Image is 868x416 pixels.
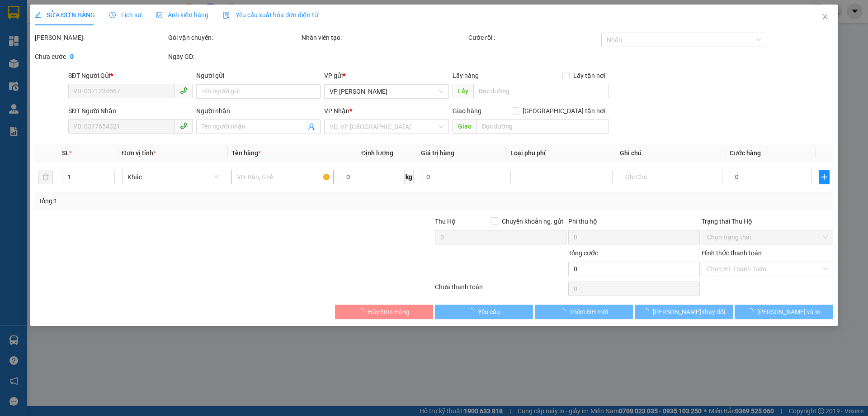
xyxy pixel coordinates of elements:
div: Chưa thanh toán [434,282,567,298]
span: clock-circle [109,12,116,18]
span: Chuyển khoản ng. gửi [498,216,566,226]
span: [PERSON_NAME] và In [757,307,821,317]
span: loading [747,308,757,315]
span: Tên hàng [231,149,261,157]
th: Ghi chú [617,144,726,162]
span: Lịch sử [109,11,142,19]
span: kg [405,170,414,184]
span: Định lượng [361,149,393,157]
span: Lấy [453,84,473,98]
div: Cước rồi : [468,33,600,43]
span: VP Cương Gián [330,85,443,98]
button: plus [819,170,829,184]
span: loading [468,308,478,315]
div: Trạng thái Thu Hộ [702,216,833,226]
input: VD: Bàn, Ghế [231,170,334,184]
img: icon [223,12,230,19]
span: Thêm ĐH mới [570,307,608,317]
input: Dọc đường [476,119,609,134]
span: Khác [127,170,219,184]
button: Yêu cầu [435,305,533,319]
div: SĐT Người Nhận [68,106,193,116]
button: delete [38,170,53,184]
span: [PERSON_NAME] thay đổi [653,307,725,317]
span: Chọn trạng thái [707,230,828,244]
span: Yêu cầu [478,307,500,317]
span: [GEOGRAPHIC_DATA] tận nơi [519,106,609,116]
button: Hủy Đơn Hàng [335,305,433,319]
div: Người gửi [196,71,321,81]
span: Lấy tận nơi [570,71,609,81]
div: Phí thu hộ [568,216,700,230]
span: loading [560,308,570,315]
span: user-add [308,123,316,130]
span: phone [180,87,187,94]
div: Gói vận chuyển: [168,33,300,43]
span: Giao [453,119,476,134]
button: Close [812,5,838,30]
div: Người nhận [196,106,321,116]
b: 0 [70,53,74,60]
div: [PERSON_NAME]: [35,33,166,43]
span: close [821,13,829,20]
span: Hủy Đơn Hàng [368,307,410,317]
span: Lấy hàng [453,72,479,79]
input: Dọc đường [473,84,609,98]
span: phone [180,122,187,129]
span: Cước hàng [730,149,761,157]
span: Giao hàng [453,107,481,115]
span: loading [358,308,368,315]
div: Ngày GD: [168,52,300,62]
input: Ghi Chú [620,170,722,184]
span: picture [156,12,162,18]
span: Yêu cầu xuất hóa đơn điện tử [223,11,318,19]
span: Đơn vị tính [122,149,156,157]
div: Nhân viên tạo: [302,33,467,43]
span: SỬA ĐƠN HÀNG [35,11,95,19]
div: Chưa cước : [35,52,166,62]
span: SL [62,149,70,157]
div: Tổng: 1 [38,196,335,206]
label: Hình thức thanh toán [702,249,762,257]
span: Thu Hộ [435,218,456,225]
button: [PERSON_NAME] thay đổi [635,305,733,319]
span: Ảnh kiện hàng [156,11,208,19]
span: Giá trị hàng [421,149,454,157]
span: VP Nhận [325,107,350,115]
span: plus [820,173,829,181]
span: loading [643,308,653,315]
div: VP gửi [325,71,449,81]
div: SĐT Người Gửi [68,71,193,81]
button: [PERSON_NAME] và In [735,305,833,319]
span: Tổng cước [568,249,598,257]
button: Thêm ĐH mới [535,305,633,319]
th: Loại phụ phí [507,144,616,162]
span: edit [35,12,41,18]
